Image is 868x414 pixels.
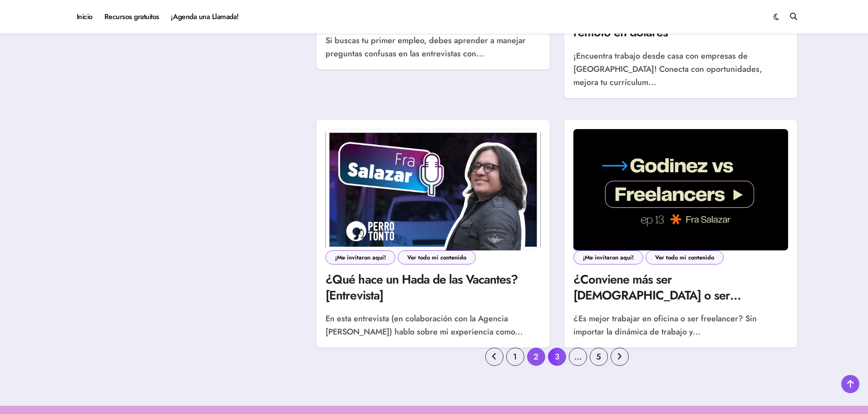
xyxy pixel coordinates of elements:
[573,50,788,90] p: ¡Encuentra trabajo desde casa con empresas de [GEOGRAPHIC_DATA]! Conecta con oportunidades, mejor...
[485,348,629,366] nav: Paginación de entradas
[573,270,730,320] a: ¿Conviene más ser [DEMOGRAPHIC_DATA] o ser Freelancer?
[506,348,524,366] a: 1
[573,312,788,339] p: ¿Es mejor trabajar en oficina o ser freelancer? Sin importar la dinámica de trabajo y...
[573,250,643,264] a: ¡Me invitaron aquí!
[71,5,99,29] a: Inicio
[527,348,545,366] span: 2
[325,250,395,264] a: ¡Me invitaron aquí!
[325,270,518,304] a: ¿Qué hace un Hada de las Vacantes? [Entrevista]
[99,5,165,29] a: Recursos gratuitos
[569,348,587,366] span: …
[398,250,476,264] a: Ver todo mi contenido
[325,34,540,61] p: Si buscas tu primer empleo, debes aprender a manejar preguntas confusas en las entrevistas con...
[590,348,608,366] a: 5
[165,5,245,29] a: ¡Agenda una Llamada!
[548,348,566,366] a: 3
[646,250,724,264] a: Ver todo mi contenido
[325,312,540,339] p: En esta entrevista (en colaboración con la Agencia [PERSON_NAME]) hablo sobre mi experiencia como...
